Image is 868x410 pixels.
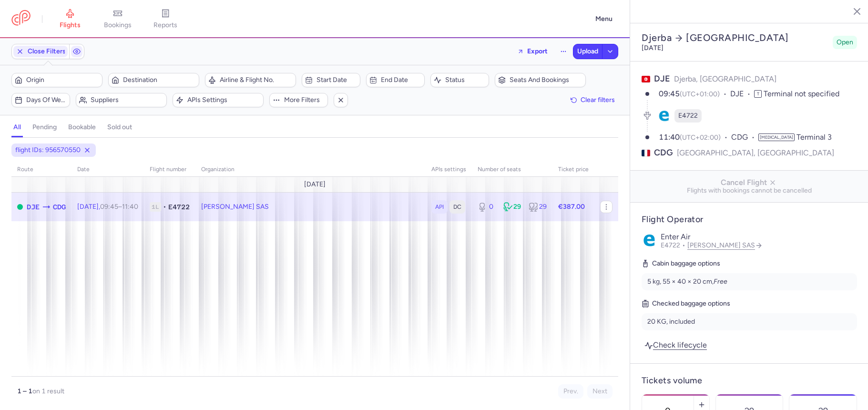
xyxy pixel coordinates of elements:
time: 11:40 [659,133,680,142]
span: flight IDs: 956570550 [15,145,81,155]
button: Clear filters [567,93,618,107]
a: [PERSON_NAME] SAS [687,241,763,249]
div: 29 [529,202,547,212]
span: Cancel Flight [638,178,861,187]
th: route [11,163,71,177]
span: E4722 [168,202,190,212]
button: Seats and bookings [495,73,586,87]
time: 11:40 [122,203,138,211]
span: Status [445,76,486,84]
h4: Tickets volume [642,375,857,386]
span: 1L [150,202,161,212]
th: number of seats [472,163,552,177]
span: Djerba, [GEOGRAPHIC_DATA] [674,74,776,83]
span: DJE [654,73,670,84]
th: date [71,163,144,177]
th: Ticket price [552,163,594,177]
td: [PERSON_NAME] SAS [195,192,426,221]
span: Suppliers [91,96,163,104]
button: Days of week [11,93,70,107]
span: Export [527,48,548,55]
th: APIs settings [426,163,472,177]
button: APIs settings [173,93,264,107]
span: DJE [27,202,40,212]
time: [DATE] [642,44,664,52]
h4: Flight Operator [642,214,857,225]
span: flights [60,21,81,30]
a: CitizenPlane red outlined logo [11,10,31,28]
span: DJE [730,89,754,100]
strong: 1 – 1 [17,387,32,395]
span: Upload [577,48,598,55]
button: Origin [11,73,102,87]
span: [GEOGRAPHIC_DATA], [GEOGRAPHIC_DATA] [677,147,834,159]
span: [MEDICAL_DATA] [758,133,795,141]
a: reports [142,9,189,30]
span: More filters [284,96,325,104]
button: Upload [573,44,602,59]
span: T [754,90,762,98]
span: CDG [654,147,673,159]
h4: all [13,123,21,132]
span: Start date [317,76,357,84]
span: Open [837,38,853,47]
button: Destination [108,73,199,87]
span: CDG [731,132,758,143]
a: bookings [94,9,142,30]
h5: Checked baggage options [642,298,857,309]
span: reports [153,21,177,30]
span: End date [381,76,421,84]
div: 0 [478,202,496,212]
div: 29 [503,202,521,212]
strong: €387.00 [558,203,585,211]
span: Destination [123,76,196,84]
figure: E4 airline logo [657,109,671,123]
span: on 1 result [32,387,64,395]
span: Seats and bookings [510,76,582,84]
h2: Djerba [GEOGRAPHIC_DATA] [642,32,829,44]
button: Status [430,73,489,87]
span: E4722 [678,111,698,121]
button: Suppliers [76,93,167,107]
span: Terminal 3 [797,133,832,142]
span: Flights with bookings cannot be cancelled [638,187,861,195]
div: 5 kg, 55 × 40 × 20 cm, [647,277,851,287]
button: Start date [302,73,360,87]
span: Airline & Flight No. [220,76,293,84]
a: Check lifecycle [642,338,710,351]
span: [DATE], [77,203,138,211]
h5: Cabin baggage options [642,258,857,269]
span: • [163,202,166,212]
h4: bookable [68,123,96,132]
button: Menu [590,10,618,28]
time: 09:45 [100,203,118,211]
p: Enter Air [661,233,857,241]
span: Origin [26,76,99,84]
h4: sold out [107,123,132,132]
a: flights [46,9,94,30]
button: Close Filters [12,44,69,59]
span: APIs settings [187,96,260,104]
i: Free [714,277,727,286]
button: End date [366,73,425,87]
th: Flight number [144,163,195,177]
span: E4722 [661,241,687,249]
img: Enter Air logo [642,233,657,248]
span: Clear filters [581,96,615,103]
span: bookings [104,21,132,30]
span: [DATE] [304,181,326,188]
button: Export [511,44,554,59]
h4: pending [32,123,57,132]
time: 09:45 [659,89,680,98]
span: Terminal not specified [764,89,839,98]
span: (UTC+01:00) [680,90,720,98]
button: Airline & Flight No. [205,73,296,87]
button: Next [587,384,613,399]
button: More filters [269,93,328,107]
span: – [100,203,138,211]
span: Close Filters [28,48,66,55]
span: DC [453,202,461,212]
span: (UTC+02:00) [680,133,721,142]
button: Prev. [558,384,583,399]
span: CDG [53,202,66,212]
